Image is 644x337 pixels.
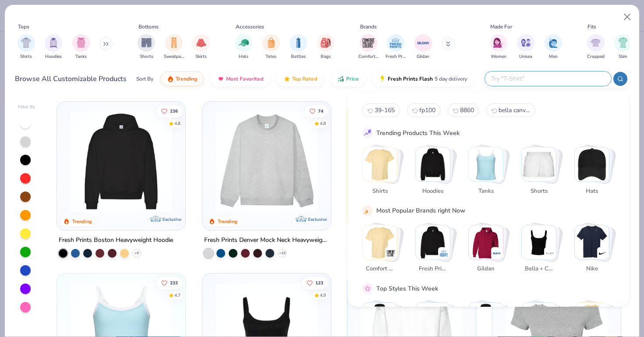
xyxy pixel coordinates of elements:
div: Browse All Customizable Products [15,74,127,84]
div: filter for Shirts [18,34,35,60]
button: filter button [358,34,379,60]
button: fp1001 [407,103,441,117]
button: Most Favorited [211,71,270,86]
img: trending.gif [167,75,174,82]
img: Shorts Image [142,38,152,48]
img: Preppy [469,303,503,337]
button: Stack Card Button Shirts [362,147,403,199]
img: trend_line.gif [364,129,372,137]
span: 8860 [460,106,474,114]
span: 39-165 [375,106,395,114]
button: Stack Card Button Nike [574,224,615,277]
span: Cropped [587,53,605,60]
span: Comfort Colors [358,53,379,60]
button: filter button [45,34,62,60]
span: Exclusive [308,216,327,222]
img: Bella + Canvas [545,248,554,257]
button: Like [157,277,182,289]
button: filter button [235,34,252,60]
div: filter for Comfort Colors [358,34,379,60]
span: fp100 [419,106,435,114]
button: Stack Card Button Tanks [468,147,509,199]
img: Slim Image [618,38,628,48]
span: Nike [577,265,606,273]
img: Hats [575,147,609,181]
div: filter for Slim [614,34,632,60]
span: Top Rated [292,75,317,82]
button: Like [302,277,327,289]
span: Hats [239,53,248,60]
div: Tops [18,23,29,31]
div: Accessories [236,23,264,31]
button: 88602 [448,103,479,117]
input: Try "T-Shirt" [490,74,605,84]
div: Filter By [18,104,35,110]
div: Fits [587,23,596,31]
img: Comfort Colors [386,248,395,257]
img: Hoodies Image [49,38,58,48]
span: Fresh Prints [386,53,406,60]
button: Like [304,105,327,117]
button: Trending [160,71,204,86]
button: filter button [192,34,210,60]
button: Stack Card Button Fresh Prints [415,224,456,277]
span: Skirts [195,53,207,60]
span: Tanks [471,187,500,195]
img: Shirts Image [21,38,31,48]
div: 4.9 [319,292,326,299]
button: Fresh Prints Flash5 day delivery [372,71,474,86]
span: 5 day delivery [435,74,467,84]
img: Nike [598,248,607,257]
span: Shirts [20,53,32,60]
div: filter for Unisex [517,34,534,60]
img: Men Image [548,38,558,48]
div: 4.8 [174,120,180,127]
img: Sweatpants Image [169,38,179,48]
button: Top Rated [277,71,324,86]
div: Bottoms [138,23,159,31]
span: Totes [265,53,276,60]
span: Bottles [291,53,306,60]
button: filter button [262,34,280,60]
span: Bella + Canvas [524,265,553,273]
span: Trending [176,75,197,82]
button: filter button [138,34,155,60]
div: filter for Fresh Prints [386,34,406,60]
div: filter for Bottles [290,34,307,60]
div: Top Styles This Week [376,284,438,293]
button: 39-1650 [362,103,400,117]
div: Made For [490,23,512,31]
img: Shirts [363,147,397,181]
button: Stack Card Button Shorts [521,147,562,199]
img: Gildan [492,248,501,257]
img: Unisex Image [521,38,531,48]
button: Stack Card Button Hats [574,147,615,199]
img: Comfort Colors [363,225,397,259]
button: Stack Card Button Comfort Colors [362,224,403,277]
img: party_popper.gif [364,206,372,214]
button: filter button [164,34,184,60]
span: Comfort Colors [365,265,394,273]
span: Unisex [519,53,532,60]
img: Fresh Prints [416,225,450,259]
button: filter button [587,34,605,60]
img: Athleisure [575,303,609,337]
span: Gildan [471,265,500,273]
div: Most Popular Brands right Now [376,206,465,215]
span: Slim [619,53,627,60]
span: Women [491,53,506,60]
img: a90f7c54-8796-4cb2-9d6e-4e9644cfe0fe [322,110,433,213]
button: Close [619,9,636,25]
div: Trending Products This Week [376,128,460,137]
div: 4.7 [174,292,180,299]
div: filter for Shorts [138,34,155,60]
span: Price [346,75,359,82]
button: Like [157,105,182,117]
img: Cropped Image [591,38,601,48]
img: Fresh Prints [439,248,448,257]
span: Shorts [140,53,153,60]
button: filter button [614,34,632,60]
img: Hoodies [416,147,450,181]
button: filter button [18,34,35,60]
div: filter for Men [545,34,562,60]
